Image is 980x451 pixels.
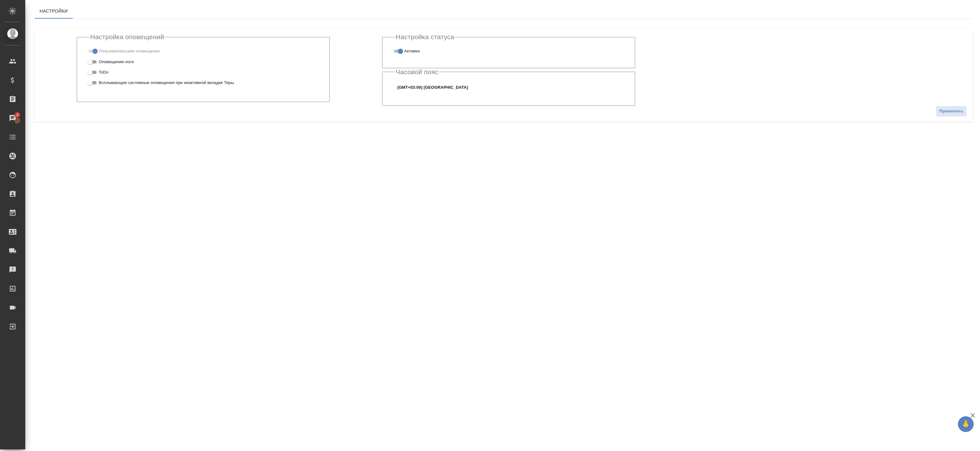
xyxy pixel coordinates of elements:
legend: Настройка оповещений [90,33,165,41]
a: 3 [2,110,24,126]
div: Тэги [90,47,317,55]
span: 3 [12,112,22,118]
span: Пользовательские оповещения [99,48,160,54]
span: Оповещения-логи [99,59,134,65]
span: ToDo [99,69,109,75]
legend: Часовой пояс [395,68,439,76]
span: Всплывающие системные оповещения при неактивной вкладке Теры [99,80,234,86]
div: Включи, чтобы в браузере приходили включенные оповещения даже, если у тебя закрыта вкладка с Терой [90,79,317,87]
span: Активен [404,48,420,54]
div: Включи, если хочешь чтобы ToDo высвечивались у тебя на экране в назначенный день [90,68,317,76]
span: 🙏 [960,418,971,431]
button: 🙏 [958,416,974,432]
div: Сообщения из чата о каких-либо изменениях [90,57,317,65]
span: Настройки [39,7,69,15]
legend: Настройка статуса [395,33,455,41]
div: (GMT+03:00) [GEOGRAPHIC_DATA] [395,82,622,93]
button: Применить [936,106,967,117]
span: Применить [939,108,963,115]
